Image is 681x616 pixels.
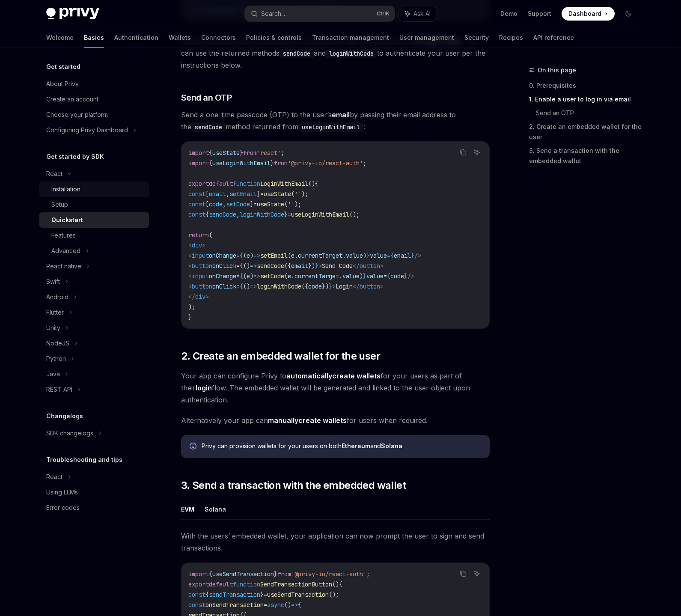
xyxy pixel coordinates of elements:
[291,211,349,218] span: useLoginWithEmail
[114,27,158,48] a: Authentication
[360,272,363,280] span: )
[209,211,236,218] span: sendCode
[312,27,389,48] a: Transaction management
[260,190,264,198] span: =
[243,252,247,259] span: (
[39,197,149,212] a: Setup
[384,272,387,280] span: =
[298,122,363,132] code: useLoginWithEmail
[46,411,83,421] h5: Changelogs
[284,262,291,270] span: ({
[257,283,301,290] span: loginWithCode
[192,272,209,280] span: input
[46,323,60,333] div: Unity
[250,252,253,259] span: )
[181,499,194,519] button: EVM
[188,570,209,578] span: import
[471,568,482,579] button: Ask AI
[326,49,377,58] code: loginWithCode
[291,272,294,280] span: .
[253,252,260,259] span: =>
[188,149,209,157] span: import
[46,307,64,318] div: Flutter
[381,442,402,449] strong: Solana
[288,211,291,218] span: =
[294,252,298,259] span: .
[271,159,274,167] span: }
[329,283,332,290] span: }
[188,231,209,239] span: return
[390,252,394,259] span: {
[188,601,205,609] span: const
[46,338,69,348] div: NodeJS
[236,252,240,259] span: =
[226,200,250,208] span: setCode
[39,92,149,107] a: Create an account
[284,211,288,218] span: }
[209,180,233,187] span: default
[236,211,240,218] span: ,
[195,293,205,301] span: div
[202,241,205,249] span: >
[284,200,288,208] span: (
[346,252,363,259] span: value
[223,200,226,208] span: ,
[205,190,209,198] span: [
[308,262,315,270] span: })
[322,262,353,270] span: Send Code
[360,283,380,290] span: button
[366,272,384,280] span: value
[529,92,642,106] a: 1. Enable a user to log in via email
[294,200,301,208] span: );
[529,144,642,168] a: 3. Send a transaction with the embedded wallet
[339,272,342,280] span: .
[188,313,192,321] span: }
[188,190,205,198] span: const
[380,262,384,270] span: >
[342,252,346,259] span: .
[246,27,302,48] a: Policies & controls
[209,591,260,598] span: sendTransaction
[205,601,264,609] span: onSendTransaction
[39,107,149,122] a: Choose your platform
[353,283,360,290] span: </
[363,252,366,259] span: )
[209,580,233,588] span: default
[387,272,390,280] span: {
[404,272,407,280] span: }
[298,252,342,259] span: currentTarget
[240,283,243,290] span: {
[46,277,60,287] div: Swift
[533,27,574,48] a: API reference
[188,272,192,280] span: <
[288,159,363,167] span: '@privy-io/react-auth'
[201,27,236,48] a: Connectors
[188,211,205,218] span: const
[318,262,322,270] span: >
[46,169,62,179] div: React
[209,149,212,157] span: {
[188,293,195,301] span: </
[261,9,285,19] div: Search...
[349,211,360,218] span: ();
[458,147,469,158] button: Copy the contents from the code block
[353,262,360,270] span: </
[39,228,149,243] a: Features
[209,190,226,198] span: email
[250,200,253,208] span: ]
[264,601,267,609] span: =
[260,272,284,280] span: setCode
[286,372,332,380] strong: automatically
[500,9,517,18] a: Demo
[188,159,209,167] span: import
[260,591,264,598] span: }
[188,200,205,208] span: const
[562,7,615,21] a: Dashboard
[308,283,322,290] span: code
[46,292,68,302] div: Android
[399,6,437,21] button: Ask AI
[568,9,601,18] span: Dashboard
[212,149,240,157] span: useState
[458,568,469,579] button: Copy the contents from the code block
[46,94,98,104] div: Create an account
